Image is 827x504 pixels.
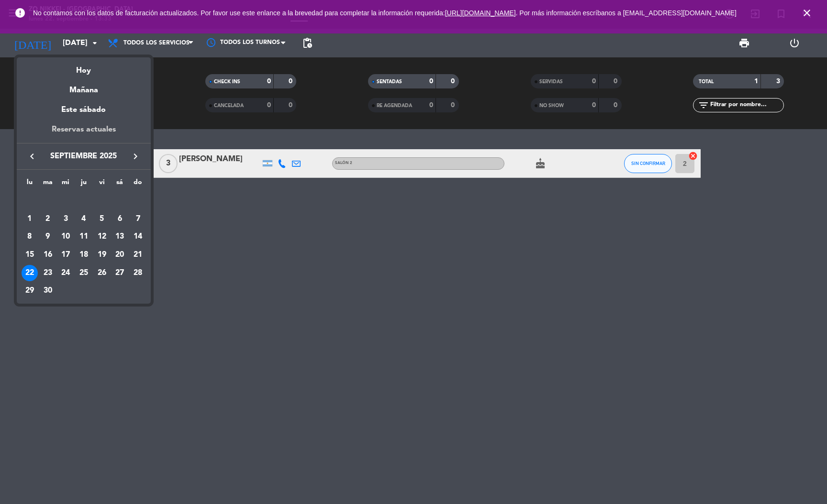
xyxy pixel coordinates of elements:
[21,282,39,300] td: 29 de septiembre de 2025
[76,211,92,227] div: 4
[21,264,39,282] td: 22 de septiembre de 2025
[17,97,151,123] div: Este sábado
[111,246,129,264] td: 20 de septiembre de 2025
[93,177,111,192] th: viernes
[56,177,75,192] th: miércoles
[21,246,39,264] td: 15 de septiembre de 2025
[129,264,147,282] td: 28 de septiembre de 2025
[39,177,57,192] th: martes
[76,229,92,245] div: 11
[21,210,39,228] td: 1 de septiembre de 2025
[26,151,38,162] i: keyboard_arrow_left
[76,265,92,281] div: 25
[75,264,93,282] td: 25 de septiembre de 2025
[130,265,146,281] div: 28
[130,211,146,227] div: 7
[130,247,146,263] div: 21
[112,211,128,227] div: 6
[129,246,147,264] td: 21 de septiembre de 2025
[40,265,56,281] div: 23
[23,150,41,163] button: keyboard_arrow_left
[22,247,38,263] div: 15
[21,192,147,210] td: SEP.
[127,150,144,163] button: keyboard_arrow_right
[39,210,57,228] td: 2 de septiembre de 2025
[56,246,75,264] td: 17 de septiembre de 2025
[129,177,147,192] th: domingo
[111,177,129,192] th: sábado
[17,77,151,97] div: Mañana
[112,265,128,281] div: 27
[94,265,110,281] div: 26
[57,265,74,281] div: 24
[93,264,111,282] td: 26 de septiembre de 2025
[130,151,141,162] i: keyboard_arrow_right
[40,247,56,263] div: 16
[75,210,93,228] td: 4 de septiembre de 2025
[39,246,57,264] td: 16 de septiembre de 2025
[75,177,93,192] th: jueves
[56,228,75,246] td: 10 de septiembre de 2025
[39,282,57,300] td: 30 de septiembre de 2025
[112,247,128,263] div: 20
[22,211,38,227] div: 1
[111,264,129,282] td: 27 de septiembre de 2025
[75,228,93,246] td: 11 de septiembre de 2025
[93,228,111,246] td: 12 de septiembre de 2025
[129,210,147,228] td: 7 de septiembre de 2025
[39,264,57,282] td: 23 de septiembre de 2025
[111,210,129,228] td: 6 de septiembre de 2025
[40,211,56,227] div: 2
[57,247,74,263] div: 17
[17,57,151,77] div: Hoy
[111,228,129,246] td: 13 de septiembre de 2025
[112,229,128,245] div: 13
[22,265,38,281] div: 22
[56,210,75,228] td: 3 de septiembre de 2025
[40,229,56,245] div: 9
[17,123,151,143] div: Reservas actuales
[76,247,92,263] div: 18
[39,228,57,246] td: 9 de septiembre de 2025
[129,228,147,246] td: 14 de septiembre de 2025
[94,247,110,263] div: 19
[130,229,146,245] div: 14
[93,246,111,264] td: 19 de septiembre de 2025
[40,283,56,299] div: 30
[94,229,110,245] div: 12
[56,264,75,282] td: 24 de septiembre de 2025
[57,229,74,245] div: 10
[21,177,39,192] th: lunes
[41,150,127,163] span: septiembre 2025
[94,211,110,227] div: 5
[93,210,111,228] td: 5 de septiembre de 2025
[22,229,38,245] div: 8
[57,211,74,227] div: 3
[75,246,93,264] td: 18 de septiembre de 2025
[21,228,39,246] td: 8 de septiembre de 2025
[22,283,38,299] div: 29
